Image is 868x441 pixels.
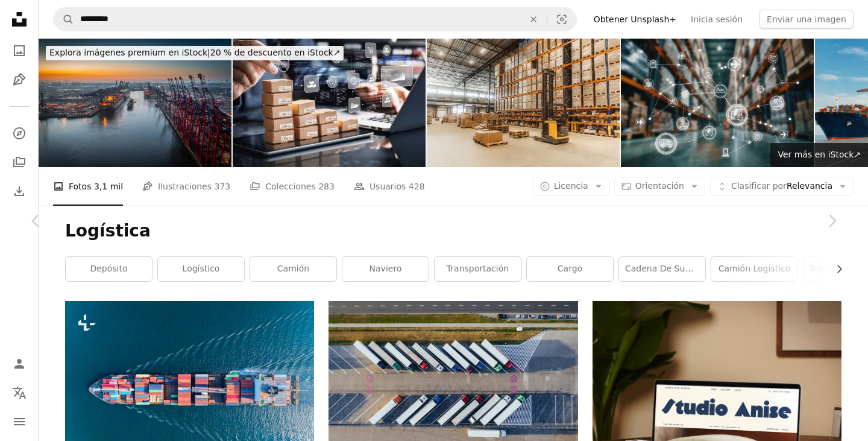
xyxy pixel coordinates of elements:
a: transportación [435,257,521,281]
span: 283 [318,180,335,193]
a: Siguiente [796,163,868,279]
button: Buscar en Unsplash [54,8,74,31]
span: Ver más en iStock ↗ [778,150,861,159]
a: cargo [527,257,613,281]
button: Menú [7,410,31,434]
a: Iniciar sesión / Registrarse [7,352,31,376]
span: Relevancia [731,180,832,192]
a: Explorar [7,121,31,145]
a: Camión logístico [711,257,797,281]
form: Encuentra imágenes en todo el sitio [53,7,577,31]
span: 428 [409,180,425,193]
button: Búsqueda visual [547,8,576,31]
button: Enviar una imagen [759,10,854,29]
a: Ilustraciones 373 [142,167,230,206]
span: 20 % de descuento en iStock ↗ [49,48,340,57]
button: Licencia [533,177,609,196]
span: Explora imágenes premium en iStock | [49,48,210,57]
a: Camiones estacionados [329,378,577,389]
a: Explora imágenes premium en iStock|20 % de descuento en iStock↗ [39,39,351,68]
img: Optimización de la adquisición o compra de productos y soluciones de servicios. Gestión de relaci... [233,39,426,167]
button: Idioma [7,381,31,405]
a: Ver más en iStock↗ [770,143,868,167]
a: depósito [66,257,152,281]
a: camión [250,257,336,281]
a: logístico [158,257,244,281]
img: The inside of a working warehouse dispatch centre [427,39,620,167]
button: Borrar [520,8,547,31]
img: Iconos de red de logística digital y cadena de suministro sobre el fondo del almacén [621,39,814,167]
a: Ilustraciones [7,68,31,92]
a: Colecciones 283 [250,167,335,206]
a: cadena de suministro [619,257,705,281]
a: Usuarios 428 [354,167,425,206]
a: Obtener Unsplash+ [587,10,684,29]
span: 373 [214,180,230,193]
a: Fotos [7,39,31,63]
h1: Logística [65,220,841,242]
img: Aerial view Industrial port with Container port in Hamburg, Germany [39,39,231,167]
a: naviero [342,257,429,281]
span: Orientación [635,181,684,191]
span: Licencia [554,181,588,191]
a: Colecciones [7,150,31,174]
span: Clasificar por [731,181,787,191]
a: Inicia sesión [684,10,750,29]
a: Buque portacontenedores de vista superior aérea con puente grúa para contenedor de carga, logísti... [65,384,314,395]
button: Clasificar porRelevancia [710,177,854,196]
button: Orientación [614,177,705,196]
